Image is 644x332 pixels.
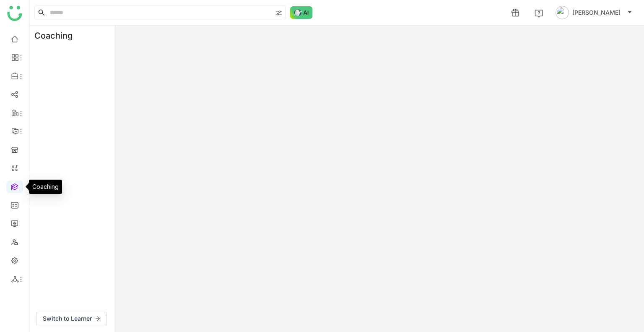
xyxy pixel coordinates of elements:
[556,6,569,19] img: avatar
[572,8,621,17] span: [PERSON_NAME]
[29,180,62,194] div: Coaching
[36,312,107,325] button: Switch to Learner
[275,10,282,16] img: search-type.svg
[29,26,85,46] div: Coaching
[535,9,543,18] img: help.svg
[290,6,313,19] img: ask-buddy-normal.svg
[7,6,22,21] img: logo
[43,314,92,323] span: Switch to Learner
[554,6,634,19] button: [PERSON_NAME]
